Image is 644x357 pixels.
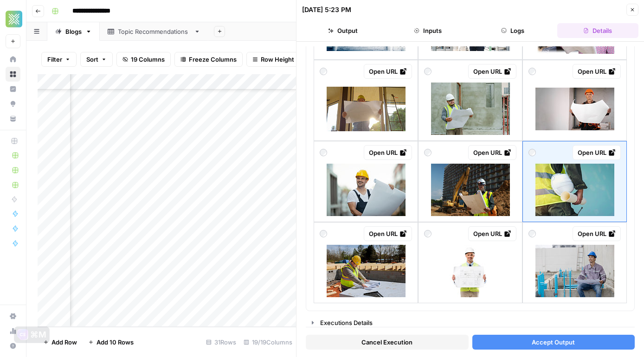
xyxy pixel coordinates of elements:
[473,67,511,76] div: Open URL
[302,5,351,14] div: [DATE] 5:23 PM
[52,338,77,347] span: Add Row
[327,164,406,216] img: colleagues-working-in-factory.jpg
[431,83,510,135] img: worker-holding-large-blueprint-while-wearing-white-safety-helmet-and-bright-yellow-reflective.jpg
[557,23,638,38] button: Details
[431,164,510,216] img: civil-engineer-or-site-construction-engineer-with-safety-ppe-holding-drawings-working-on-site.jpg
[246,52,300,67] button: Row Height
[6,7,20,31] button: Workspace: Xponent21
[468,226,516,241] a: Open URL
[6,309,20,324] a: Settings
[240,335,296,350] div: 19/19 Columns
[327,245,406,297] img: this-is-a-supervisor-wearing-a-hard-hat-and-safety-vest-checking-the-progress-of-the-house.jpg
[573,145,621,160] a: Open URL
[468,145,516,160] a: Open URL
[473,148,511,157] div: Open URL
[6,52,20,67] a: Home
[535,88,614,130] img: civil-engineer-or-builder-with-paper-house-project-checking-and-planning-at-construction-site.jpg
[6,338,20,353] button: Help + Support
[468,64,516,79] a: Open URL
[369,148,407,157] div: Open URL
[369,67,407,76] div: Open URL
[41,52,77,67] button: Filter
[6,67,20,82] a: Browse
[361,338,412,347] span: Cancel Execution
[97,338,134,347] span: Add 10 Rows
[100,22,208,41] a: Topic Recommendations
[302,23,383,38] button: Output
[189,55,237,64] span: Freeze Columns
[6,111,20,126] a: Your Data
[369,229,407,238] div: Open URL
[116,52,171,67] button: 19 Columns
[364,145,412,160] a: Open URL
[30,330,46,339] div: ⌘M
[364,226,412,241] a: Open URL
[80,52,113,67] button: Sort
[47,55,62,64] span: Filter
[6,324,20,338] a: Usage
[535,164,614,216] img: the-male-architect-holding-a-white-helmet-with-a-blueprint-to-make-neatness-of-work.jpg
[431,245,510,297] img: smiling-engineer-looking-at-camera-and-holding-blueprint-isolated-on-white.jpg
[6,96,20,111] a: Opportunities
[327,87,406,131] img: investor-looks-at-plans-while-analysing-progress-at-construction-site.jpg
[472,335,635,350] button: Accept Output
[364,64,412,79] a: Open URL
[86,55,98,64] span: Sort
[472,23,554,38] button: Logs
[578,148,616,157] div: Open URL
[174,52,243,67] button: Freeze Columns
[387,23,468,38] button: Inputs
[473,229,511,238] div: Open URL
[83,335,139,350] button: Add 10 Rows
[47,22,100,41] a: Blogs
[535,245,614,297] img: a-construction-manager-in-a-safety-helmet-inspects-a-building-site.jpg
[6,11,22,27] img: Xponent21 Logo
[578,229,616,238] div: Open URL
[202,335,240,350] div: 31 Rows
[573,64,621,79] a: Open URL
[306,315,634,330] button: Executions Details
[261,55,294,64] span: Row Height
[65,27,82,36] div: Blogs
[573,226,621,241] a: Open URL
[38,335,83,350] button: Add Row
[6,82,20,96] a: Insights
[532,338,575,347] span: Accept Output
[320,318,629,327] div: Executions Details
[578,67,616,76] div: Open URL
[131,55,165,64] span: 19 Columns
[118,27,190,36] div: Topic Recommendations
[306,335,469,350] button: Cancel Execution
